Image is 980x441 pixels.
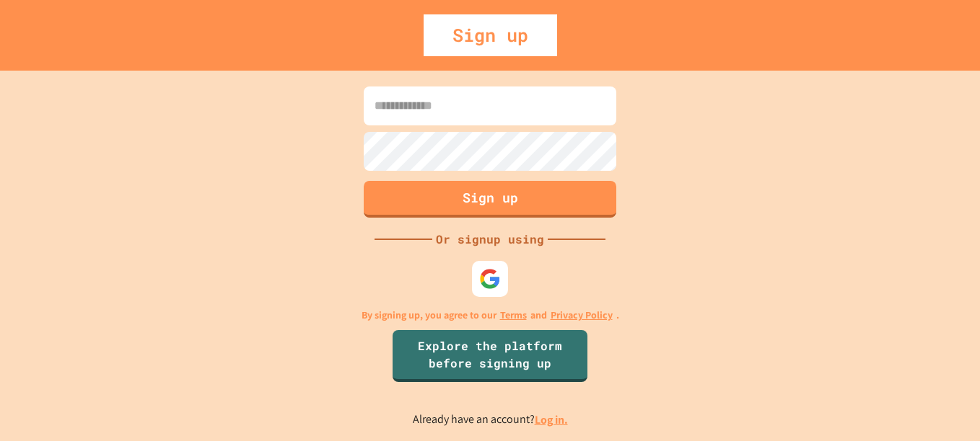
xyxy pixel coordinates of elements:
[424,14,557,56] div: Sign up
[364,181,616,218] button: Sign up
[535,412,568,427] a: Log in.
[413,411,568,429] p: Already have an account?
[500,308,527,323] a: Terms
[362,308,619,323] p: By signing up, you agree to our and .
[551,308,613,323] a: Privacy Policy
[479,268,501,290] img: google-icon.svg
[432,231,548,248] div: Or signup using
[393,330,587,382] a: Explore the platform before signing up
